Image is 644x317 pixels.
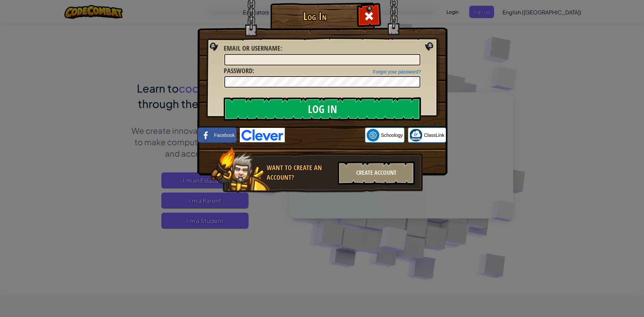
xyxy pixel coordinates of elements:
[224,44,280,53] span: Email or Username
[410,129,422,142] img: classlink-logo-small.png
[373,69,421,74] a: Forgot your password?
[272,10,358,22] h1: Log In
[267,163,334,182] div: Want to create an account?
[285,128,365,143] iframe: Sign in with Google Button
[224,66,253,75] span: Password
[338,161,415,185] div: Create Account
[367,129,379,142] img: schoology.png
[224,97,421,121] input: Log In
[200,129,212,142] img: facebook_small.png
[214,132,234,139] span: Facebook
[224,44,282,53] label: :
[224,66,254,76] label: :
[424,132,444,139] span: ClassLink
[240,128,285,142] img: clever-logo-blue.png
[381,132,403,139] span: Schoology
